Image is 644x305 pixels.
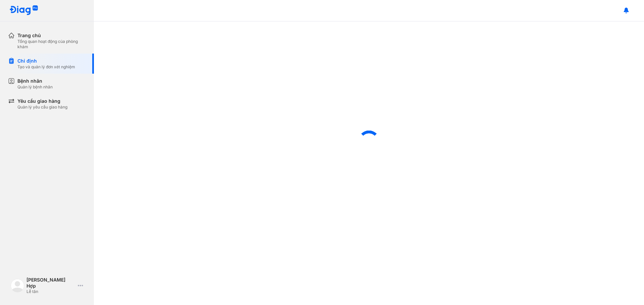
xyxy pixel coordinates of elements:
[17,104,67,110] div: Quản lý yêu cầu giao hàng
[17,39,86,50] div: Tổng quan hoạt động của phòng khám
[26,277,75,289] div: [PERSON_NAME] Hợp
[17,32,86,39] div: Trang chủ
[17,58,75,64] div: Chỉ định
[9,5,38,16] img: logo
[17,98,67,104] div: Yêu cầu giao hàng
[26,289,75,294] div: Lễ tân
[17,78,53,84] div: Bệnh nhân
[17,84,53,90] div: Quản lý bệnh nhân
[11,279,24,292] img: logo
[17,64,75,70] div: Tạo và quản lý đơn xét nghiệm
